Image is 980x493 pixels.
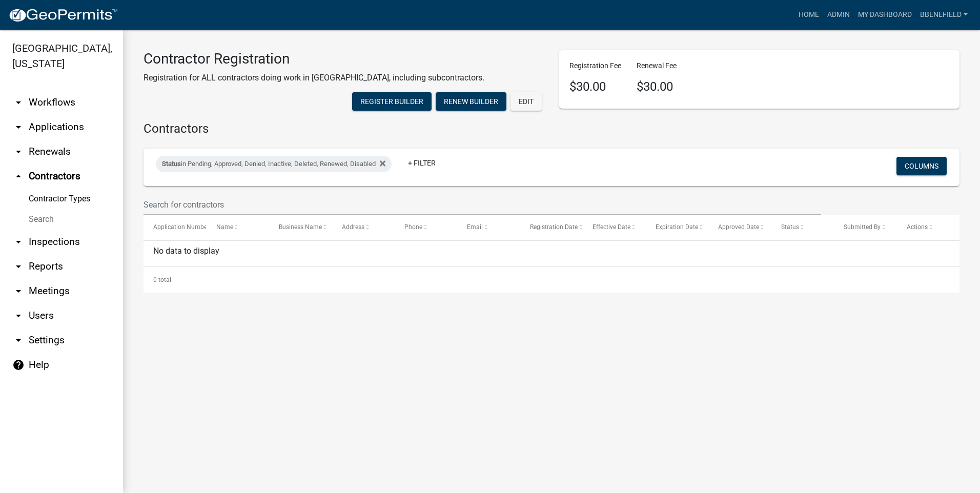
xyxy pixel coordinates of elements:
i: help [12,359,25,371]
a: Admin [823,5,854,25]
datatable-header-cell: Approved Date [708,215,771,240]
div: in Pending, Approved, Denied, Inactive, Deleted, Renewed, Disabled [156,156,392,172]
datatable-header-cell: Address [332,215,394,240]
i: arrow_drop_down [12,285,25,297]
span: Business Name [279,223,322,231]
button: Columns [896,157,947,175]
span: Submitted By [844,223,881,231]
datatable-header-cell: Business Name [269,215,332,240]
datatable-header-cell: Name [206,215,269,240]
span: Status [781,223,799,231]
span: Registration Date [530,223,578,231]
i: arrow_drop_down [12,310,25,322]
span: Application Number [153,223,209,231]
span: Email [467,223,483,231]
datatable-header-cell: Effective Date [583,215,645,240]
i: arrow_drop_down [12,334,25,346]
div: 0 total [144,267,959,293]
i: arrow_drop_down [12,121,25,133]
i: arrow_drop_down [12,236,25,248]
h4: Contractors [144,121,959,136]
i: arrow_drop_down [12,260,25,273]
p: Renewal Fee [637,60,677,71]
datatable-header-cell: Submitted By [834,215,896,240]
i: arrow_drop_down [12,96,25,109]
datatable-header-cell: Status [771,215,834,240]
h4: $30.00 [637,79,677,94]
span: Effective Date [593,223,630,231]
button: Edit [511,92,542,111]
h3: Contractor Registration [144,50,484,68]
button: Renew Builder [436,92,506,111]
span: Phone [404,223,422,231]
datatable-header-cell: Email [457,215,520,240]
datatable-header-cell: Phone [395,215,457,240]
a: + Filter [400,154,444,172]
span: Approved Date [718,223,759,231]
datatable-header-cell: Expiration Date [646,215,708,240]
datatable-header-cell: Registration Date [520,215,583,240]
input: Search for contractors [144,194,821,215]
datatable-header-cell: Actions [896,215,959,240]
span: Address [342,223,364,231]
i: arrow_drop_down [12,146,25,158]
a: My Dashboard [854,5,916,25]
span: Expiration Date [656,223,698,231]
span: Actions [907,223,928,231]
span: Status [162,160,181,168]
p: Registration for ALL contractors doing work in [GEOGRAPHIC_DATA], including subcontractors. [144,72,484,84]
button: Register Builder [352,92,432,111]
p: Registration Fee [569,60,621,71]
a: Home [794,5,823,25]
h4: $30.00 [569,79,621,94]
datatable-header-cell: Application Number [144,215,206,240]
div: No data to display [144,241,959,266]
span: Name [216,223,233,231]
a: BBenefield [916,5,972,25]
i: arrow_drop_up [12,170,25,182]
